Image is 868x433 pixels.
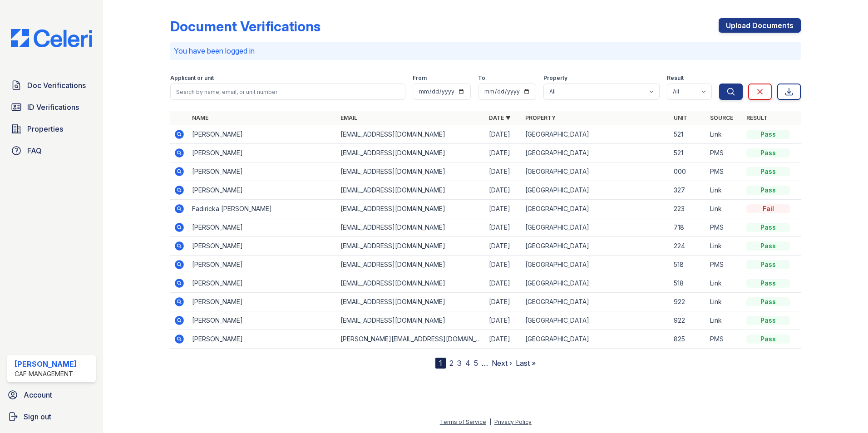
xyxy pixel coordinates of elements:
[746,130,790,139] div: Pass
[27,102,79,113] span: ID Verifications
[15,369,77,379] div: CAF Management
[706,162,743,181] td: PMS
[7,76,96,94] a: Doc Verifications
[522,200,670,218] td: [GEOGRAPHIC_DATA]
[746,148,790,157] div: Pass
[746,260,790,269] div: Pass
[706,256,743,274] td: PMS
[522,237,670,256] td: [GEOGRAPHIC_DATA]
[188,293,337,311] td: [PERSON_NAME]
[670,125,706,144] td: 521
[4,386,99,404] a: Account
[485,162,522,181] td: [DATE]
[188,162,337,181] td: [PERSON_NAME]
[494,418,532,425] a: Privacy Policy
[337,125,485,144] td: [EMAIL_ADDRESS][DOMAIN_NAME]
[522,311,670,330] td: [GEOGRAPHIC_DATA]
[188,330,337,349] td: [PERSON_NAME]
[337,311,485,330] td: [EMAIL_ADDRESS][DOMAIN_NAME]
[706,274,743,293] td: Link
[670,181,706,200] td: 327
[670,162,706,181] td: 000
[170,84,405,100] input: Search by name, email, or unit number
[522,218,670,237] td: [GEOGRAPHIC_DATA]
[670,330,706,349] td: 825
[670,311,706,330] td: 922
[449,359,454,368] a: 2
[746,335,790,344] div: Pass
[27,145,42,156] span: FAQ
[485,293,522,311] td: [DATE]
[27,80,86,91] span: Doc Verifications
[746,316,790,325] div: Pass
[543,74,567,82] label: Property
[746,297,790,306] div: Pass
[746,204,790,213] div: Fail
[706,125,743,144] td: Link
[746,279,790,288] div: Pass
[485,181,522,200] td: [DATE]
[485,237,522,256] td: [DATE]
[706,330,743,349] td: PMS
[485,330,522,349] td: [DATE]
[337,256,485,274] td: [EMAIL_ADDRESS][DOMAIN_NAME]
[710,114,733,121] a: Source
[706,237,743,256] td: Link
[522,256,670,274] td: [GEOGRAPHIC_DATA]
[485,144,522,162] td: [DATE]
[15,359,77,369] div: [PERSON_NAME]
[337,144,485,162] td: [EMAIL_ADDRESS][DOMAIN_NAME]
[188,144,337,162] td: [PERSON_NAME]
[7,98,96,116] a: ID Verifications
[492,359,512,368] a: Next ›
[706,144,743,162] td: PMS
[746,186,790,195] div: Pass
[4,29,99,47] img: CE_Logo_Blue-a8612792a0a2168367f1c8372b55b34899dd931a85d93a1a3d3e32e68fde9ad4.png
[670,256,706,274] td: 518
[706,311,743,330] td: Link
[170,18,321,34] div: Document Verifications
[522,144,670,162] td: [GEOGRAPHIC_DATA]
[340,114,357,121] a: Email
[525,114,556,121] a: Property
[174,45,797,56] p: You have been logged in
[485,200,522,218] td: [DATE]
[337,330,485,349] td: [PERSON_NAME][EMAIL_ADDRESS][DOMAIN_NAME]
[485,274,522,293] td: [DATE]
[522,274,670,293] td: [GEOGRAPHIC_DATA]
[188,237,337,256] td: [PERSON_NAME]
[337,293,485,311] td: [EMAIL_ADDRESS][DOMAIN_NAME]
[746,167,790,176] div: Pass
[188,181,337,200] td: [PERSON_NAME]
[522,293,670,311] td: [GEOGRAPHIC_DATA]
[337,200,485,218] td: [EMAIL_ADDRESS][DOMAIN_NAME]
[4,408,99,426] button: Sign out
[440,418,486,425] a: Terms of Service
[670,274,706,293] td: 518
[522,181,670,200] td: [GEOGRAPHIC_DATA]
[670,144,706,162] td: 521
[478,74,485,82] label: To
[674,114,687,121] a: Unit
[7,142,96,160] a: FAQ
[667,74,684,82] label: Result
[706,293,743,311] td: Link
[337,218,485,237] td: [EMAIL_ADDRESS][DOMAIN_NAME]
[522,330,670,349] td: [GEOGRAPHIC_DATA]
[188,218,337,237] td: [PERSON_NAME]
[670,218,706,237] td: 718
[746,241,790,251] div: Pass
[337,181,485,200] td: [EMAIL_ADDRESS][DOMAIN_NAME]
[337,274,485,293] td: [EMAIL_ADDRESS][DOMAIN_NAME]
[474,359,478,368] a: 5
[188,256,337,274] td: [PERSON_NAME]
[188,311,337,330] td: [PERSON_NAME]
[522,162,670,181] td: [GEOGRAPHIC_DATA]
[485,125,522,144] td: [DATE]
[7,120,96,138] a: Properties
[670,293,706,311] td: 922
[413,74,427,82] label: From
[670,200,706,218] td: 223
[482,358,488,369] span: …
[489,418,491,425] div: |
